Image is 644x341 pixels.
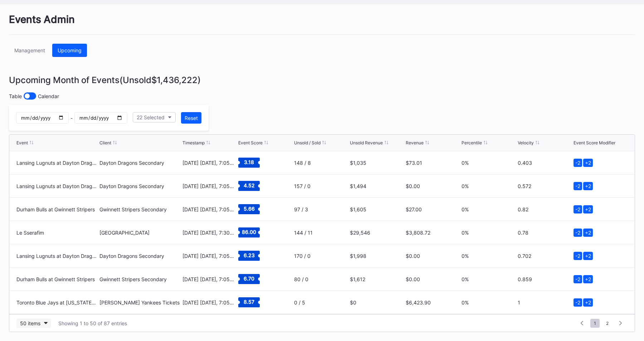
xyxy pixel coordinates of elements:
div: Dayton Dragons Secondary [99,160,181,166]
div: [DATE] [DATE], 7:05PM [182,183,236,189]
div: [PERSON_NAME] Yankees Tickets [99,299,181,306]
div: 0.572 [518,183,572,189]
div: - [16,112,127,124]
div: $1,998 [350,253,404,259]
div: Gwinnett Stripers Secondary [99,276,181,282]
div: Timestamp [182,140,205,145]
div: 148 / 8 [294,160,348,166]
text: 5.66 [243,206,254,212]
div: [DATE] [DATE], 7:05PM [182,276,236,282]
div: Client [99,140,111,145]
button: 50 items [16,318,51,328]
div: Events Admin [9,13,635,35]
div: Event Score [238,140,263,145]
div: $1,612 [350,276,404,282]
div: $0.00 [406,276,460,282]
div: $1,605 [350,206,404,212]
button: Upcoming [52,44,87,57]
div: 144 / 11 [294,230,348,236]
div: Lansing Lugnuts at Dayton Dragons [16,253,98,259]
div: 0% [462,276,516,282]
div: -2 [574,205,582,213]
div: Showing 1 to 50 of 87 entries [58,320,127,326]
div: [DATE] [DATE], 7:05PM [182,160,236,166]
div: Durham Bulls at Gwinnett Stripers [16,206,98,212]
div: Lansing Lugnuts at Dayton Dragons [16,183,98,189]
div: $27.00 [406,206,460,212]
div: 170 / 0 [294,253,348,259]
div: [GEOGRAPHIC_DATA] [99,230,181,236]
div: Gwinnett Stripers Secondary [99,206,181,212]
text: 6.23 [243,252,254,258]
div: 80 / 0 [294,276,348,282]
div: Percentile [462,140,482,145]
div: Dayton Dragons Secondary [99,183,181,189]
div: Lansing Lugnuts at Dayton Dragons [16,160,98,166]
span: 2 [602,319,612,328]
div: 0% [462,160,516,166]
button: Reset [181,112,201,124]
div: 0% [462,183,516,189]
button: Management [9,44,50,57]
text: 3.18 [244,159,254,165]
div: 0.859 [518,276,572,282]
div: +2 [583,298,593,307]
div: Unsold Revenue [350,140,383,145]
div: +2 [583,159,593,167]
div: $73.01 [406,160,460,166]
div: Unsold / Sold [294,140,321,145]
div: Le Sserafim [16,230,98,236]
div: [DATE] [DATE], 7:05PM [182,206,236,212]
div: [DATE] [DATE], 7:05PM [182,253,236,259]
div: 50 items [20,320,40,326]
div: -2 [574,298,582,307]
div: +2 [583,229,593,237]
text: 86.00 [242,229,256,235]
div: -2 [574,252,582,260]
div: +2 [583,205,593,213]
div: -2 [574,275,582,283]
div: $1,494 [350,183,404,189]
div: +2 [583,182,593,190]
div: Durham Bulls at Gwinnett Stripers [16,276,98,282]
div: $1,035 [350,160,404,166]
div: Dayton Dragons Secondary [99,253,181,259]
div: 0.702 [518,253,572,259]
div: 0% [462,206,516,212]
div: -2 [574,182,582,190]
div: 22 Selected [137,114,165,120]
text: 4.52 [243,182,254,188]
div: Revenue [406,140,424,145]
div: -2 [574,229,582,237]
div: 0.403 [518,160,572,166]
div: Upcoming Month of Events (Unsold $1,436,222 ) [9,75,635,85]
div: Event [16,140,28,145]
div: Management [14,47,45,53]
div: Upcoming [58,47,82,53]
div: +2 [583,275,593,283]
div: 97 / 3 [294,206,348,212]
div: 0% [462,253,516,259]
text: 8.57 [244,299,254,305]
div: +2 [583,252,593,260]
div: $0.00 [406,183,460,189]
button: 22 Selected [133,112,176,123]
div: $0.00 [406,253,460,259]
div: Reset [185,115,198,121]
div: Table Calendar [9,92,635,100]
div: $3,808.72 [406,230,460,236]
div: Velocity [518,140,534,145]
div: 1 [518,299,572,306]
div: $29,546 [350,230,404,236]
text: 6.70 [244,275,254,282]
span: 1 [590,319,600,328]
div: 0.78 [518,230,572,236]
div: $6,423.90 [406,299,460,306]
div: 0% [462,299,516,306]
div: [DATE] [DATE], 7:05PM [182,299,236,306]
div: 0% [462,230,516,236]
div: [DATE] [DATE], 7:30PM [182,230,236,236]
div: Event Score Modifier [574,140,615,145]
